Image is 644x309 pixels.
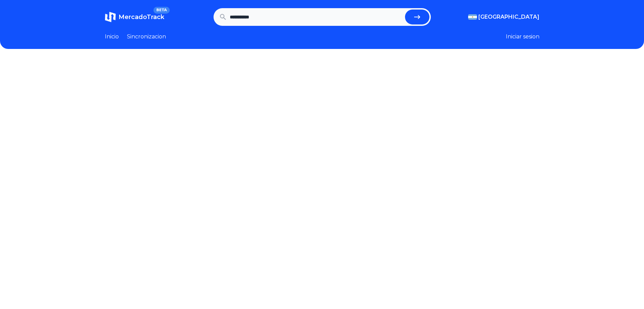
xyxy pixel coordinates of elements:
a: Sincronizacion [127,33,166,41]
img: Argentina [468,14,477,20]
span: MercadoTrack [118,13,164,21]
button: [GEOGRAPHIC_DATA] [468,13,539,21]
span: [GEOGRAPHIC_DATA] [478,13,539,21]
a: Inicio [105,33,119,41]
img: MercadoTrack [105,12,116,22]
button: Iniciar sesion [506,33,539,41]
a: MercadoTrackBETA [105,12,164,22]
span: BETA [153,7,169,14]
